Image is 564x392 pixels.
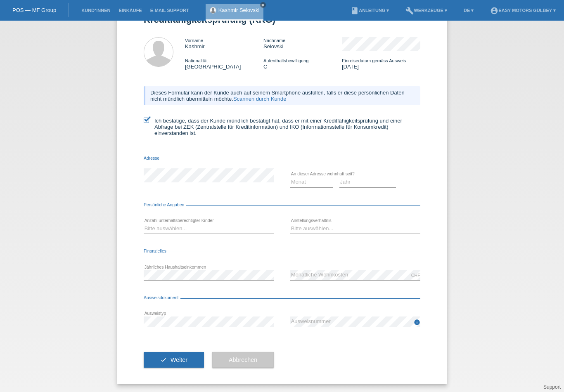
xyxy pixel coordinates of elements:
[414,319,420,326] i: info
[144,86,420,105] div: Dieses Formular kann der Kunde auch auf seinem Smartphone ausfüllen, falls er diese persönlichen ...
[144,203,186,207] span: Persönliche Angaben
[218,7,260,13] a: Kashmir Selovski
[185,37,263,50] div: Kashmir
[263,37,342,50] div: Selovski
[144,352,204,368] button: check Weiter
[261,3,265,7] i: close
[351,7,359,15] i: book
[12,7,56,13] a: POS — MF Group
[185,58,208,63] span: Nationalität
[144,295,180,300] span: Ausweisdokument
[114,8,146,13] a: Einkäufe
[233,96,287,102] a: Scannen durch Kunde
[342,57,420,70] div: [DATE]
[185,57,263,70] div: [GEOGRAPHIC_DATA]
[346,8,393,13] a: bookAnleitung ▾
[405,7,414,15] i: build
[212,352,274,368] button: Abbrechen
[144,249,168,253] span: Finanzielles
[171,357,187,363] span: Weiter
[490,7,498,15] i: account_circle
[263,57,342,70] div: C
[77,8,114,13] a: Kund*innen
[160,357,167,363] i: check
[414,321,420,326] a: info
[342,58,406,63] span: Einreisedatum gemäss Ausweis
[401,8,451,13] a: buildWerkzeuge ▾
[263,58,308,63] span: Aufenthaltsbewilligung
[543,384,561,390] a: Support
[144,118,420,136] label: Ich bestätige, dass der Kunde mündlich bestätigt hat, dass er mit einer Kreditfähigkeitsprüfung u...
[185,38,203,43] span: Vorname
[229,357,257,363] span: Abbrechen
[411,273,420,278] div: CHF
[146,8,193,13] a: E-Mail Support
[263,38,285,43] span: Nachname
[144,156,161,161] span: Adresse
[460,8,478,13] a: DE ▾
[260,2,266,8] a: close
[486,8,560,13] a: account_circleEasy Motors Gülbey ▾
